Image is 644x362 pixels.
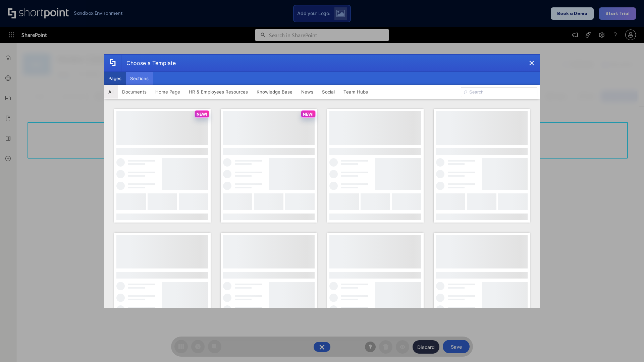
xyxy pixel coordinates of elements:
p: NEW! [197,112,207,117]
button: Social [318,85,339,99]
iframe: Chat Widget [610,330,644,362]
input: Search [461,87,537,97]
p: NEW! [303,112,314,117]
button: Team Hubs [339,85,372,99]
button: All [104,85,118,99]
button: Sections [126,72,153,85]
div: template selector [104,54,540,308]
button: News [297,85,318,99]
button: HR & Employees Resources [184,85,252,99]
button: Home Page [151,85,184,99]
button: Documents [118,85,151,99]
div: Choose a Template [121,55,176,71]
button: Pages [104,72,126,85]
button: Knowledge Base [252,85,297,99]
